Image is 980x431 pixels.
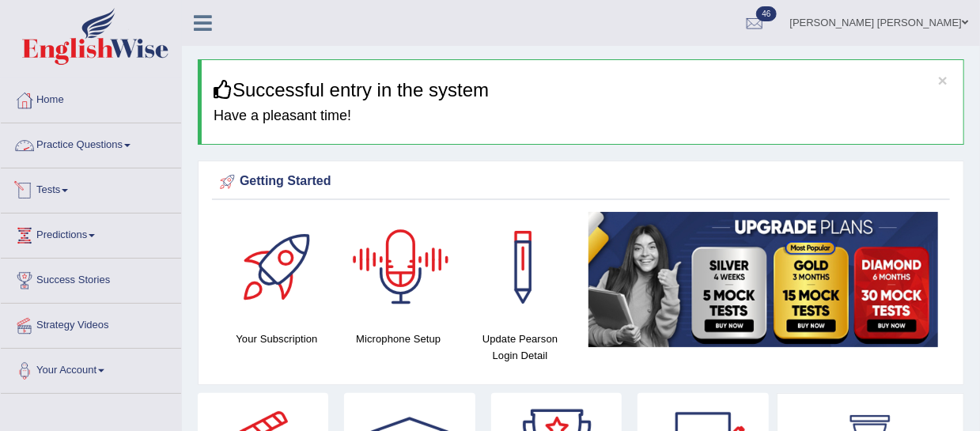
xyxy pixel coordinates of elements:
[346,331,452,347] h4: Microphone Setup
[938,72,948,89] button: ×
[214,80,952,100] h3: Successful entry in the system
[216,170,946,194] div: Getting Started
[1,349,181,388] a: Your Account
[1,214,181,253] a: Predictions
[1,78,181,118] a: Home
[1,123,181,163] a: Practice Questions
[1,259,181,298] a: Success Stories
[588,212,938,347] img: small5.jpg
[467,331,573,364] h4: Update Pearson Login Detail
[1,168,181,208] a: Tests
[1,304,181,343] a: Strategy Videos
[756,6,776,21] span: 46
[214,108,952,124] h4: Have a pleasant time!
[224,331,330,347] h4: Your Subscription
